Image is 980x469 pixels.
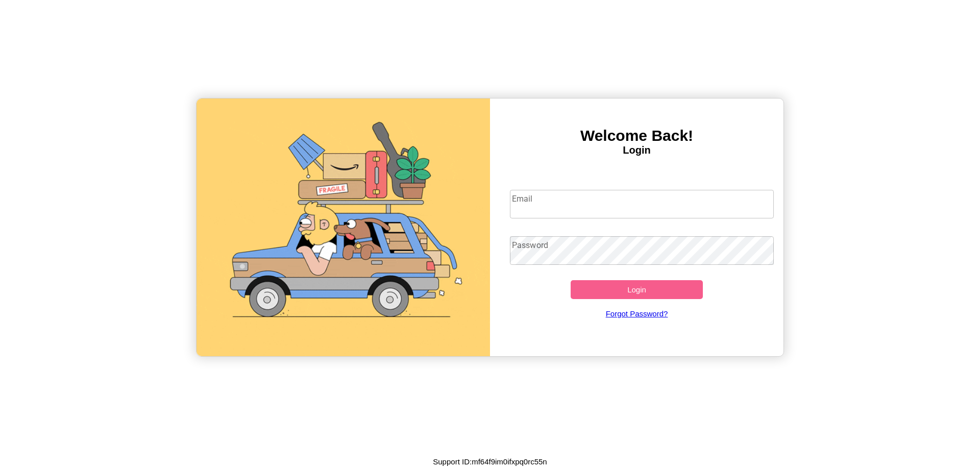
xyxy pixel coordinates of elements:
[571,280,703,299] button: Login
[505,299,769,328] a: Forgot Password?
[490,144,783,156] h4: Login
[490,127,783,144] h3: Welcome Back!
[433,455,547,468] p: Support ID: mf64f9im0ifxpq0rc55n
[197,98,490,356] img: gif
